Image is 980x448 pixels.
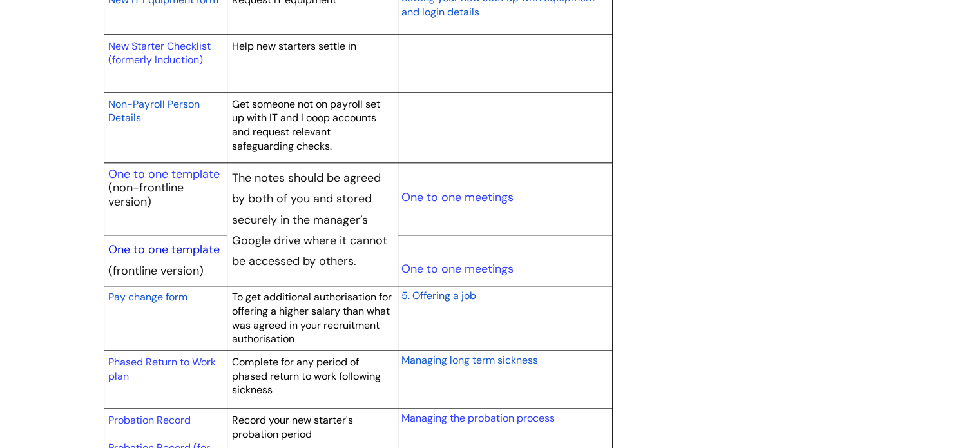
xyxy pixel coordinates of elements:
[104,235,227,286] td: (frontline version)
[401,411,554,425] a: Managing the probation process
[108,289,187,304] a: Pay change form
[232,413,353,441] span: Record your new starter's probation period
[108,413,191,427] a: Probation Record
[108,39,211,67] a: New Starter Checklist (formerly Induction)
[232,97,380,153] span: Get someone not on payroll set up with IT and Looop accounts and request relevant safeguarding ch...
[401,352,537,367] a: Managing long term sickness
[401,287,476,303] a: 5. Offering a job
[401,261,513,277] a: One to one meetings
[108,97,200,125] span: Non-Payroll Person Details
[232,290,392,346] span: To get additional authorisation for offering a higher salary than what was agreed in your recruit...
[401,353,537,367] span: Managing long term sickness
[108,355,216,383] a: Phased Return to Work plan
[108,96,200,126] a: Non-Payroll Person Details
[232,355,381,396] span: Complete for any period of phased return to work following sickness
[227,163,398,286] td: The notes should be agreed by both of you and stored securely in the manager’s Google drive where...
[108,181,223,209] p: (non-frontline version)
[401,190,513,205] a: One to one meetings
[108,166,220,182] a: One to one template
[232,39,356,53] span: Help new starters settle in
[401,289,476,302] span: 5. Offering a job
[108,242,220,257] a: One to one template
[108,290,187,304] span: Pay change form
